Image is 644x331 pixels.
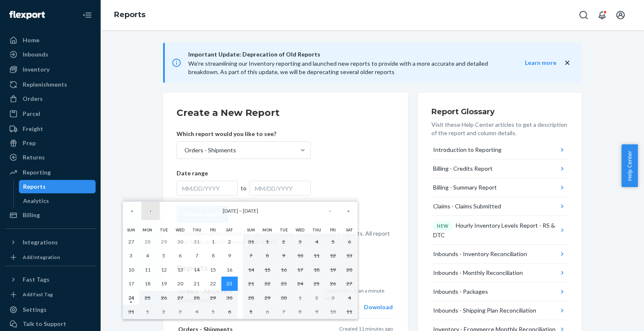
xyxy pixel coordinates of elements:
button: September 2, 2025 [275,235,292,249]
abbr: September 17, 2025 [297,267,303,273]
button: « [123,202,141,220]
button: August 24, 2025 [123,291,139,305]
button: [DATE] – [DATE] [160,202,321,220]
abbr: Tuesday [280,228,288,232]
button: Inbounds - Inventory Reconciliation [431,245,568,264]
button: August 22, 2025 [205,277,221,291]
abbr: August 17, 2025 [128,280,134,287]
div: Parcel [23,110,40,118]
button: September 13, 2025 [341,249,358,263]
abbr: September 5, 2025 [332,239,335,245]
abbr: Sunday [127,228,135,232]
abbr: August 25, 2025 [145,295,151,301]
abbr: September 7, 2025 [249,252,252,259]
a: Add Integration [5,252,96,262]
abbr: July 31, 2025 [194,239,200,245]
abbr: Thursday [192,228,201,232]
button: September 12, 2025 [325,249,341,263]
abbr: September 12, 2025 [330,252,336,259]
p: Which report would you like to see? [177,130,311,138]
button: October 8, 2025 [292,305,308,319]
abbr: August 23, 2025 [226,280,232,287]
abbr: August 13, 2025 [177,267,183,273]
abbr: October 6, 2025 [266,308,269,315]
button: Inbounds - Monthly Reconciliation [431,264,568,282]
button: Inbounds - Shipping Plan Reconciliation [431,301,568,320]
abbr: August 14, 2025 [194,267,200,273]
abbr: October 1, 2025 [299,295,301,301]
button: Open notifications [594,7,610,23]
abbr: September 19, 2025 [330,267,336,273]
button: September 16, 2025 [275,263,292,277]
abbr: October 11, 2025 [346,308,352,315]
button: July 31, 2025 [189,235,205,249]
button: October 3, 2025 [325,291,341,305]
abbr: Monday [143,228,152,232]
abbr: July 30, 2025 [177,239,183,245]
button: August 27, 2025 [172,291,188,305]
abbr: August 20, 2025 [177,280,183,287]
abbr: July 29, 2025 [161,239,167,245]
button: September 11, 2025 [309,249,325,263]
abbr: Saturday [346,228,353,232]
button: ‹ [141,202,160,220]
button: September 4, 2025 [189,305,205,319]
abbr: August 28, 2025 [194,295,200,301]
abbr: Thursday [312,228,321,232]
div: Orders [23,95,43,103]
abbr: August 1, 2025 [212,239,215,245]
abbr: September 5, 2025 [212,308,215,315]
button: August 9, 2025 [221,249,238,263]
button: August 17, 2025 [123,277,139,291]
button: September 9, 2025 [275,249,292,263]
button: August 25, 2025 [139,291,156,305]
img: Flexport logo [9,11,45,19]
div: Add Integration [23,254,60,261]
abbr: September 4, 2025 [195,308,198,315]
div: Analytics [23,197,49,205]
abbr: July 28, 2025 [145,239,151,245]
abbr: Friday [330,228,336,232]
div: MM/DD/YYYY [177,181,238,196]
button: Close Navigation [79,7,96,23]
abbr: September 15, 2025 [265,267,270,273]
button: July 29, 2025 [156,235,172,249]
abbr: September 2, 2025 [282,239,285,245]
p: Date range [177,169,311,177]
a: Reports [114,10,145,19]
abbr: September 28, 2025 [248,295,254,301]
a: Home [5,33,96,47]
abbr: September 3, 2025 [179,308,182,315]
button: August 30, 2025 [221,291,238,305]
button: September 14, 2025 [243,263,259,277]
a: Replenishments [5,78,96,91]
abbr: September 11, 2025 [314,252,319,259]
button: August 6, 2025 [172,249,188,263]
button: October 9, 2025 [309,305,325,319]
abbr: August 24, 2025 [128,295,134,301]
button: September 28, 2025 [243,291,259,305]
button: September 6, 2025 [341,235,358,249]
div: Prep [23,139,36,147]
button: September 29, 2025 [259,291,275,305]
abbr: September 20, 2025 [346,267,352,273]
abbr: August 12, 2025 [161,267,167,273]
abbr: September 24, 2025 [297,280,303,287]
abbr: September 9, 2025 [282,252,285,259]
button: August 11, 2025 [139,263,156,277]
a: Reports [19,180,96,193]
div: Integrations [23,238,58,246]
abbr: September 27, 2025 [346,280,352,287]
button: August 14, 2025 [189,263,205,277]
button: › [321,202,339,220]
button: September 10, 2025 [292,249,308,263]
abbr: October 9, 2025 [315,308,318,315]
button: Billing - Summary Report [431,178,568,197]
button: September 26, 2025 [325,277,341,291]
button: September 18, 2025 [309,263,325,277]
button: August 18, 2025 [139,277,156,291]
button: September 1, 2025 [139,305,156,319]
abbr: September 8, 2025 [266,252,269,259]
button: » [339,202,358,220]
button: September 27, 2025 [341,277,358,291]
